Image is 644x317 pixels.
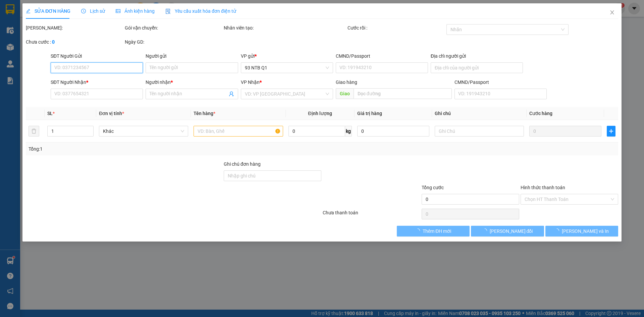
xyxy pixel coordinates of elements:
[46,29,89,36] li: VP Bình Giã
[554,228,562,233] span: loading
[308,111,332,116] span: Định lượng
[607,126,615,137] button: plus
[165,9,171,14] img: icon
[26,9,31,13] span: edit
[125,24,222,32] div: Gói vận chuyển:
[357,111,382,116] span: Giá trị hàng
[423,227,451,235] span: Thêm ĐH mới
[26,8,70,14] span: SỬA ĐƠN HÀNG
[99,111,124,116] span: Đơn vị tính
[81,8,105,14] span: Lịch sử
[3,3,27,27] img: logo.jpg
[521,185,565,190] label: Hình thức thanh toán
[26,38,123,46] div: Chưa cước :
[194,111,215,116] span: Tên hàng
[562,227,609,235] span: [PERSON_NAME] và In
[194,126,283,137] input: VD: Bàn, Ghế
[322,209,421,221] div: Chưa thanh toán
[29,145,249,153] div: Tổng: 1
[3,3,97,16] li: Hoa Mai
[241,52,333,60] div: VP gửi
[471,226,544,236] button: [PERSON_NAME] đổi
[26,24,123,32] div: [PERSON_NAME]:
[490,227,533,235] span: [PERSON_NAME] đổi
[347,24,445,32] div: Cước rồi :
[51,52,143,60] div: SĐT Người Gửi
[336,80,357,85] span: Giao hàng
[415,228,423,233] span: loading
[397,226,470,236] button: Thêm ĐH mới
[454,78,547,86] div: CMND/Passport
[609,10,615,15] span: close
[46,37,51,42] span: environment
[125,38,222,46] div: Ngày GD:
[229,91,234,97] span: user-add
[545,226,618,236] button: [PERSON_NAME] và In
[224,161,261,167] label: Ghi chú đơn hàng
[3,37,8,42] span: environment
[46,37,89,50] b: 154/1 Bình Giã, P 8
[435,126,524,137] input: Ghi Chú
[47,111,53,116] span: SL
[224,24,346,32] div: Nhân viên tạo:
[224,170,321,181] input: Ghi chú đơn hàng
[146,52,238,60] div: Người gửi
[422,185,444,190] span: Tổng cước
[241,80,260,85] span: VP Nhận
[3,29,46,36] li: VP 93 NTB Q1
[431,52,523,60] div: Địa chỉ người gửi
[607,128,615,134] span: plus
[29,126,39,137] button: delete
[345,126,352,137] span: kg
[529,111,552,116] span: Cước hàng
[103,126,184,136] span: Khác
[116,9,120,13] span: picture
[603,3,622,22] button: Close
[529,126,601,137] input: 0
[116,8,155,14] span: Ảnh kiện hàng
[245,63,329,73] span: 93 NTB Q1
[52,39,55,45] b: 0
[431,62,523,73] input: Địa chỉ của người gửi
[336,88,354,99] span: Giao
[146,78,238,86] div: Người nhận
[432,107,527,120] th: Ghi chú
[81,9,86,13] span: clock-circle
[165,8,236,14] span: Yêu cầu xuất hóa đơn điện tử
[354,88,452,99] input: Dọc đường
[336,52,428,60] div: CMND/Passport
[51,78,143,86] div: SĐT Người Nhận
[482,228,490,233] span: loading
